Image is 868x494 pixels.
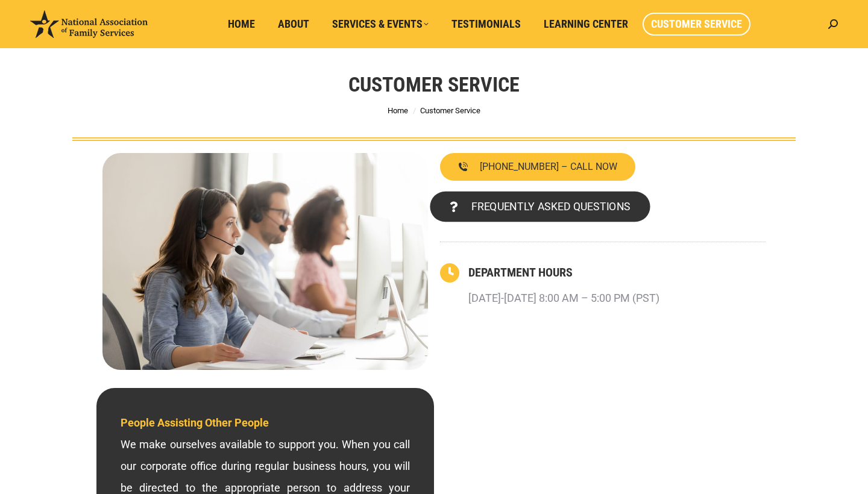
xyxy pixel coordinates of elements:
a: About [269,13,318,36]
a: Testimonials [443,13,529,36]
span: [PHONE_NUMBER] – CALL NOW [480,162,617,172]
h1: Customer Service [348,71,520,98]
a: Customer Service [643,13,750,36]
p: [DATE]-[DATE] 8:00 AM – 5:00 PM (PST) [468,287,659,309]
span: Learning Center [544,17,628,31]
img: Contact National Association of Family Services [102,153,428,370]
img: National Association of Family Services [30,10,148,38]
a: DEPARTMENT HOURS [468,265,573,280]
span: FREQUENTLY ASKED QUESTIONS [471,201,631,212]
span: Customer Service [420,106,480,115]
span: Customer Service [651,17,742,31]
a: [PHONE_NUMBER] – CALL NOW [440,153,635,181]
a: Home [219,13,263,36]
a: Home [388,106,408,115]
span: Testimonials [451,17,521,31]
a: FREQUENTLY ASKED QUESTIONS [430,192,650,222]
a: Learning Center [535,13,637,36]
span: People Assisting Other People [121,416,269,429]
span: About [278,17,309,31]
span: Home [228,17,255,31]
span: Services & Events [332,17,429,31]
